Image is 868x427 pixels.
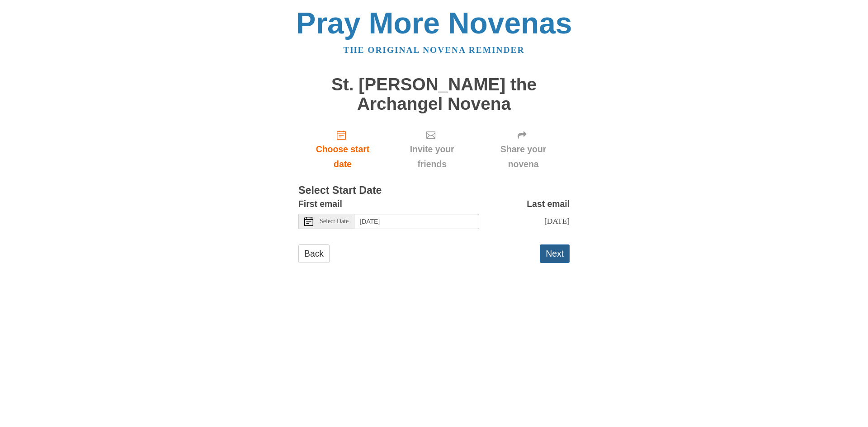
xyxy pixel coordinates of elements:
span: Select Date [320,218,349,225]
h1: St. [PERSON_NAME] the Archangel Novena [298,75,570,113]
h3: Select Start Date [298,185,570,197]
span: Share your novena [486,142,561,172]
div: Click "Next" to confirm your start date first. [477,122,570,176]
a: Choose start date [298,122,387,176]
button: Next [540,244,570,263]
span: Invite your friends [396,142,468,172]
label: Last email [527,197,570,211]
div: Click "Next" to confirm your start date first. [387,122,477,176]
span: [DATE] [544,216,570,225]
label: First email [298,197,342,211]
span: Choose start date [307,142,378,172]
a: Pray More Novenas [296,6,572,40]
a: The original novena reminder [344,45,525,55]
a: Back [298,244,330,263]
